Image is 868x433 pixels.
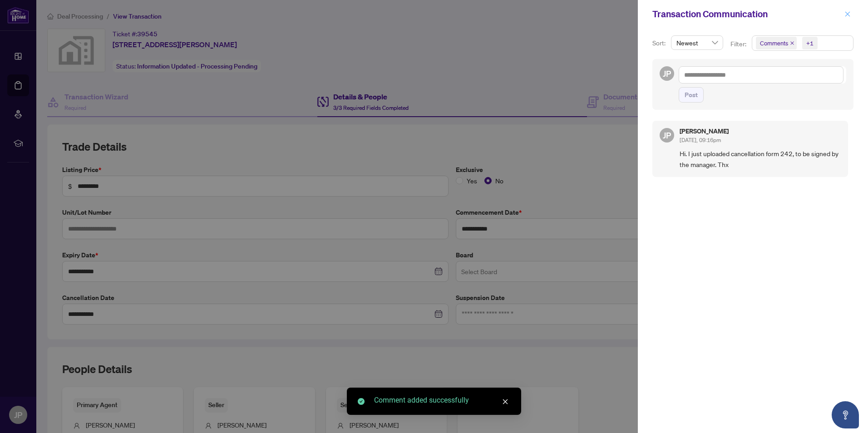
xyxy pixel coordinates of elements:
span: check-circle [358,398,365,405]
div: Comment added successfully [374,395,510,406]
p: Filter: [730,39,748,49]
span: [DATE], 09:16pm [680,137,721,143]
div: Transaction Communication [652,7,842,21]
a: Close [500,397,510,407]
span: Newest [676,36,718,49]
button: Post [679,87,704,103]
span: JP [663,129,671,142]
span: Comments [760,39,788,48]
button: Open asap [832,401,859,428]
div: +1 [806,39,814,48]
span: close [790,41,794,45]
p: Sort: [652,38,667,48]
span: Comments [756,37,797,49]
span: Hi. I just uploaded cancellation form 242, to be signed by the manager. Thx [680,148,841,170]
span: close [844,11,851,17]
span: JP [663,67,671,80]
h5: [PERSON_NAME] [680,128,729,134]
span: close [502,399,508,405]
